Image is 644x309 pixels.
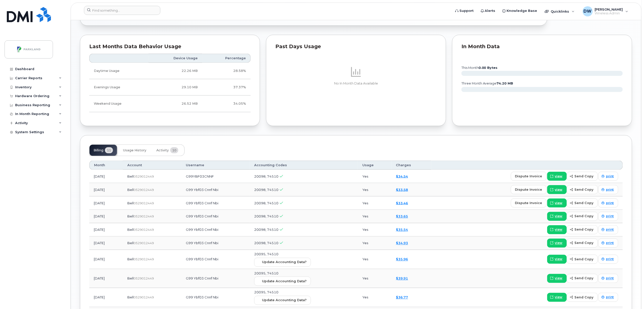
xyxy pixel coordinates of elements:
[499,6,541,16] a: Knowledge Base
[575,227,594,232] span: send copy
[134,296,154,299] span: 0529012449
[598,293,618,302] a: print
[547,274,567,283] a: view
[254,296,311,305] button: Update Accounting Data?
[606,187,614,192] span: print
[254,174,278,178] span: 20098, 74510
[575,276,594,281] span: send copy
[567,199,598,208] button: send copy
[89,210,123,223] td: [DATE]
[254,214,278,218] span: 20098, 74510
[551,9,569,13] span: Quicklinks
[396,214,408,218] a: $33.65
[89,161,123,170] th: Month
[181,250,250,269] td: G99 Ybf03 Cnnf Nbi
[84,6,160,15] input: Find something...
[598,239,618,248] a: print
[262,279,307,284] span: Update Accounting Data?
[181,170,250,183] td: G99YBF03CNNF
[598,199,618,208] a: print
[127,201,134,205] span: Bell
[598,185,618,194] a: print
[134,258,154,261] span: 0529012449
[547,225,567,234] a: view
[89,223,123,237] td: [DATE]
[181,223,250,237] td: G99 Ybf03 Cnnf Nbi
[511,172,547,181] button: dispute invoice
[275,81,437,86] p: No In Month Data Available
[89,96,251,112] tr: Friday from 6:00pm to Monday 8:00am
[358,237,391,250] td: Yes
[515,187,542,192] span: dispute invoice
[606,201,614,205] span: print
[254,277,311,286] button: Update Accounting Data?
[477,6,499,16] a: Alerts
[181,269,250,288] td: G99 Ybf03 Cnnf Nbi
[170,147,178,153] span: 10
[89,237,123,250] td: [DATE]
[181,237,250,250] td: G99 Ybf03 Cnnf Nbi
[181,183,250,196] td: G99 Ybf03 Cnnf Nbi
[181,161,250,170] th: Username
[254,188,278,192] span: 20098, 74510
[606,214,614,219] span: print
[555,257,563,262] span: view
[567,255,598,264] button: send copy
[515,174,542,179] span: dispute invoice
[598,172,618,181] a: print
[595,7,623,11] span: [PERSON_NAME]
[541,6,578,16] div: Quicklinks
[254,271,278,275] span: 20095, 74510
[358,288,391,307] td: Yes
[89,170,123,183] td: [DATE]
[149,63,202,79] td: 22.26 MB
[547,172,567,181] a: view
[123,161,181,170] th: Account
[392,161,431,170] th: Charges
[262,298,307,303] span: Update Accounting Data?
[202,79,251,96] td: 37.37%
[507,8,537,13] span: Knowledge Base
[358,210,391,223] td: Yes
[485,8,495,13] span: Alerts
[149,79,202,96] td: 29.10 MB
[547,239,567,248] a: view
[250,161,358,170] th: Accounting Codes
[511,199,547,208] button: dispute invoice
[134,241,154,245] span: 0529012449
[567,212,598,221] button: send copy
[584,8,592,14] span: DW
[396,257,408,261] a: $35.96
[89,288,123,307] td: [DATE]
[555,241,563,245] span: view
[396,201,408,205] a: $33.46
[181,288,250,307] td: G99 Ybf03 Cnnf Nbi
[134,188,154,192] span: 0529012449
[254,201,278,205] span: 20098, 74510
[575,174,594,179] span: send copy
[555,228,563,232] span: view
[555,214,563,219] span: view
[606,295,614,300] span: print
[547,185,567,194] a: view
[202,96,251,112] td: 34.05%
[358,269,391,288] td: Yes
[497,81,513,85] tspan: 74.20 MB
[89,183,123,196] td: [DATE]
[567,293,598,302] button: send copy
[555,187,563,192] span: view
[567,239,598,248] button: send copy
[547,255,567,264] a: view
[127,241,134,245] span: Bell
[149,54,202,63] th: Device Usage
[358,183,391,196] td: Yes
[396,174,408,178] a: $34.54
[134,228,154,232] span: 0529012449
[262,260,307,265] span: Update Accounting Data?
[598,255,618,264] a: print
[575,201,594,205] span: send copy
[89,250,123,269] td: [DATE]
[606,241,614,245] span: print
[606,257,614,262] span: print
[547,293,567,302] a: view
